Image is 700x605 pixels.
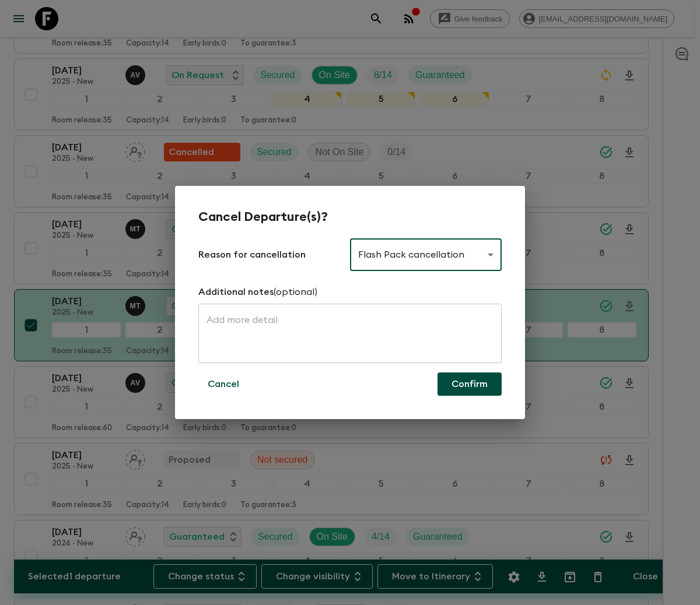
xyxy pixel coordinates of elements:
[208,377,239,391] p: Cancel
[198,285,274,299] p: Additional notes
[350,238,502,271] div: Flash Pack cancellation
[437,372,502,396] button: Confirm
[274,285,317,299] p: (optional)
[198,372,249,396] button: Cancel
[198,248,350,262] p: Reason for cancellation
[198,209,502,224] h2: Cancel Departure(s)?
